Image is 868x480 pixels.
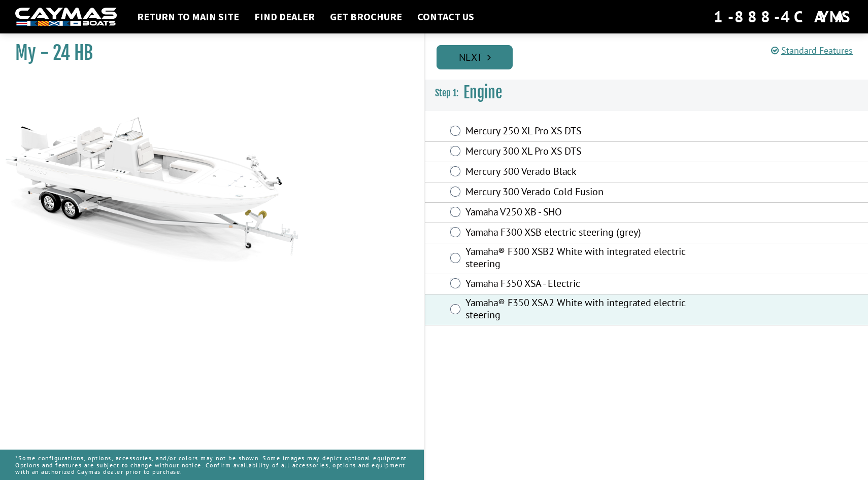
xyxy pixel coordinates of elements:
[15,8,117,26] img: white-logo-c9c8dbefe5ff5ceceb0f0178aa75bf4bb51f6bca0971e226c86eb53dfe498488.png
[434,44,868,69] ul: Pagination
[437,45,513,69] a: Next
[465,165,707,180] label: Mercury 300 Verado Black
[465,206,707,220] label: Yamaha V250 XB - SHO
[465,277,707,292] label: Yamaha F350 XSA - Electric
[15,450,409,480] p: *Some configurations, options, accessories, and/or colors may not be shown. Some images may depic...
[15,42,398,64] h1: My - 24 HB
[465,226,707,241] label: Yamaha F300 XSB electric steering (grey)
[771,45,853,56] a: Standard Features
[412,10,479,23] a: Contact Us
[249,10,320,23] a: Find Dealer
[465,186,707,200] label: Mercury 300 Verado Cold Fusion
[325,10,407,23] a: Get Brochure
[465,145,707,160] label: Mercury 300 XL Pro XS DTS
[465,125,707,139] label: Mercury 250 XL Pro XS DTS
[425,74,868,112] h3: Engine
[465,245,707,272] label: Yamaha® F300 XSB2 White with integrated electric steering
[714,6,853,28] div: 1-888-4CAYMAS
[465,297,707,323] label: Yamaha® F350 XSA2 White with integrated electric steering
[132,10,244,23] a: Return to main site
